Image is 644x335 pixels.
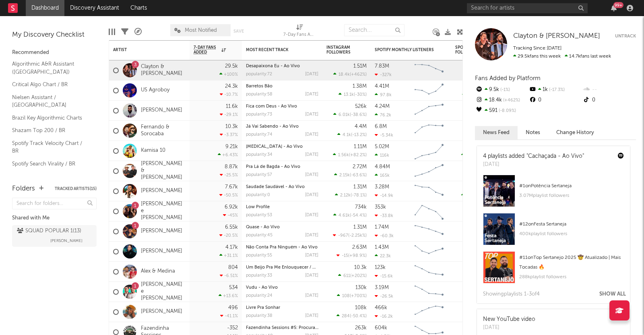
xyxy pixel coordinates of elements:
div: [DATE] [305,92,318,97]
div: 4 playlists added [483,152,584,161]
div: 1.43M [375,245,389,250]
div: -327k [375,72,392,77]
div: 116k [375,153,389,158]
div: 1.31M [353,225,367,230]
div: [DATE] [305,253,318,258]
div: 165k [375,173,390,178]
div: -20.5 % [219,233,238,238]
div: 263k [355,325,367,331]
div: Fica com Deus - Ao Vivo [246,104,318,109]
span: -17.3 % [548,88,565,92]
svg: Chart title [411,262,447,282]
div: [DATE] [305,112,318,117]
div: 6.92k [225,205,238,210]
svg: Chart title [411,221,447,242]
span: 4.61k [339,213,350,218]
svg: Chart title [411,141,447,161]
span: -15 [342,254,348,258]
div: 1.11M [354,144,367,149]
span: 2.12k [340,193,351,198]
div: ( ) [339,92,367,97]
span: +202 % [351,274,365,278]
span: 284 [342,314,350,318]
span: 7-Day Fans Added [194,45,219,55]
div: 4.4M [355,124,367,129]
div: -6.51 % [220,273,238,278]
a: Desapaixona Eu - Ao Vivo [246,64,300,68]
a: US Agroboy [141,87,169,94]
a: "Cachaçada - Ao Vivo" [526,153,584,159]
div: Low Profile [246,205,318,209]
a: [MEDICAL_DATA] - Ao Vivo [246,145,303,149]
div: -- [582,85,636,95]
input: Search for artists [467,3,588,13]
div: 6.8M [375,124,387,129]
a: Fica com Deus - Ao Vivo [246,104,297,109]
span: -1 % [499,88,510,92]
svg: Chart title [411,81,447,101]
div: 288k playlist followers [519,272,624,282]
div: 7-Day Fans Added (7-Day Fans Added) [283,30,316,40]
span: 18.4k [339,72,350,77]
div: 8.87k [225,164,238,170]
div: Quase - Ao Vivo [246,225,318,230]
a: Kamisa 10 [141,147,165,154]
div: [DATE] [305,294,318,298]
div: My Discovery Checklist [12,30,97,40]
span: +700 % [351,294,365,298]
div: popularity: 57 [246,173,272,177]
a: [PERSON_NAME] & [PERSON_NAME] [141,161,186,181]
div: # 11 on Top Sertanejo 2025 🤠 Atualizado | Mais Tocadas 🔥 [519,253,624,272]
span: 2.15k [339,173,350,178]
span: 13.1k [344,93,354,97]
a: Livre Pra Sonhar [246,306,280,310]
div: +13.6 % [219,293,238,298]
div: [DATE] [305,153,318,157]
div: Shared with Me [12,213,97,223]
div: 10.3k [225,124,238,129]
a: Barretos Bão [246,84,272,89]
div: Já Vai Sabendo - Ao Vivo [246,124,318,129]
a: Fazendinha Sessions #5: Procura-se [246,326,322,330]
div: [DATE] [305,173,318,177]
span: -2.25k % [349,234,365,238]
div: 496 [228,305,238,310]
a: Shazam Top 200 / BR [12,126,89,135]
div: -3.37 % [220,132,238,137]
a: Spotify Track Velocity Chart / BR [12,139,89,155]
div: 108k [355,305,367,310]
svg: Chart title [411,282,447,302]
div: 2.72M [353,164,367,170]
button: Untrack [615,32,636,40]
a: Pra Lá de Bagda - Ao Vivo [246,165,300,169]
div: 1k [528,85,582,95]
div: -33.8k [375,213,393,218]
div: popularity: 0 [246,193,270,197]
div: Fazendinha Sessions #5: Procura-se [246,326,318,330]
svg: Chart title [411,201,447,221]
a: [PERSON_NAME] e [PERSON_NAME] [141,201,186,221]
div: 1.51M [353,64,367,69]
button: 99+ [611,5,617,11]
span: -54.4 % [351,213,365,218]
div: 804 [228,265,238,270]
div: 130k [355,285,367,290]
div: Artist [113,48,173,52]
a: #1onPotência Sertaneja3.07Mplaylist followers [477,175,630,213]
div: popularity: 34 [246,153,272,157]
div: Vudu - Ao Vivo [246,285,318,290]
span: Most Notified [185,28,217,33]
div: 3.28M [375,184,389,190]
div: popularity: 53 [246,213,272,217]
span: 108 [342,294,350,298]
div: 2.63M [352,245,367,250]
div: 7.83M [375,64,389,69]
div: Yasmin - Ao Vivo [246,145,318,149]
button: Tracked Artists(15) [55,187,97,191]
div: # 1 on Potência Sertaneja [519,181,624,191]
div: 29.5k [225,64,238,69]
div: 1.31M [353,184,367,190]
a: Não Conta Pra Ninguém - Ao Vivo [246,245,318,250]
div: Não Conta Pra Ninguém - Ao Vivo [246,245,318,250]
a: Low Profile [246,205,270,209]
